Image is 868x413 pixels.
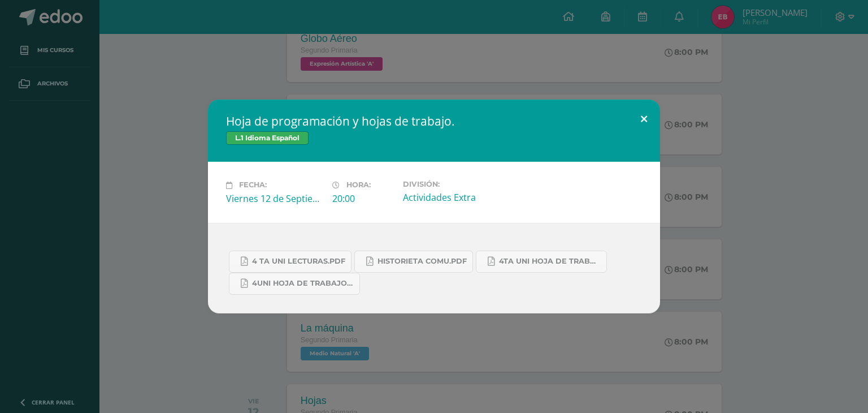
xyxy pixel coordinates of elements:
[628,100,660,138] button: Close (Esc)
[354,251,473,273] a: historieta comu.pdf
[229,251,351,273] a: 4 ta uni lecturas.pdf
[239,181,267,190] span: Fecha:
[403,180,500,188] label: División:
[499,257,601,266] span: 4ta uni hoja de trabajo comu.pdf
[229,273,360,295] a: 4UNI hoja de trabajo COMU.pdf
[476,251,607,273] a: 4ta uni hoja de trabajo comu.pdf
[252,279,354,288] span: 4UNI hoja de trabajo COMU.pdf
[346,181,371,190] span: Hora:
[252,257,345,266] span: 4 ta uni lecturas.pdf
[403,191,500,204] div: Actividades Extra
[226,113,642,129] h2: Hoja de programación y hojas de trabajo.
[226,192,323,205] div: Viernes 12 de Septiembre
[226,131,309,145] span: L.1 Idioma Español
[332,192,394,205] div: 20:00
[377,257,467,266] span: historieta comu.pdf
